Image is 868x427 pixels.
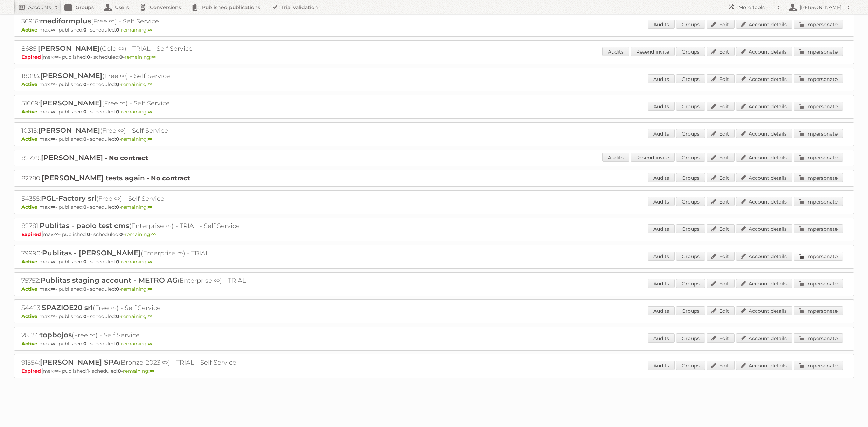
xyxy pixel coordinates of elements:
p: max: - published: - scheduled: - [21,109,847,115]
a: Account details [736,47,792,56]
span: [PERSON_NAME] [38,44,100,53]
a: Account details [736,197,792,206]
strong: 0 [119,231,123,237]
span: [PERSON_NAME] SPA [40,358,119,366]
strong: ∞ [51,313,55,319]
strong: ∞ [54,54,59,60]
strong: 0 [116,109,119,115]
h2: 28124: (Free ∞) - Self Service [21,331,266,340]
span: [PERSON_NAME] [40,99,102,107]
a: Impersonate [794,129,843,138]
h2: Accounts [28,4,51,11]
strong: 0 [83,259,87,265]
a: Groups [676,47,705,56]
strong: ∞ [148,109,152,115]
span: remaining: [121,340,152,347]
a: Account details [736,173,792,182]
h2: 8685: (Gold ∞) - TRIAL - Self Service [21,44,266,53]
strong: ∞ [51,109,55,115]
a: Edit [707,224,735,233]
span: remaining: [121,259,152,265]
span: SPAZIOE20 srl [42,303,93,312]
span: Active [21,109,39,115]
p: max: - published: - scheduled: - [21,27,847,33]
a: Impersonate [794,361,843,370]
a: Groups [676,153,705,162]
a: Edit [707,173,735,182]
a: Groups [676,74,705,83]
a: Impersonate [794,102,843,111]
strong: ∞ [150,368,154,374]
a: Edit [707,20,735,29]
a: Groups [676,224,705,233]
a: Audits [648,333,675,343]
span: mediformplus [40,17,91,25]
strong: 0 [118,368,121,374]
strong: - No contract [105,154,148,162]
a: Impersonate [794,173,843,182]
strong: 0 [116,81,119,88]
h2: 36916: (Free ∞) - Self Service [21,17,266,26]
h2: 75752: (Enterprise ∞) - TRIAL [21,276,266,285]
a: Account details [736,252,792,261]
a: Resend invite [631,47,675,56]
a: Edit [707,333,735,343]
strong: ∞ [148,286,152,292]
a: Groups [676,102,705,111]
a: Audits [648,279,675,288]
a: Account details [736,102,792,111]
a: Groups [676,306,705,315]
span: topbojos [40,331,72,339]
strong: ∞ [51,259,55,265]
a: Audits [602,47,629,56]
span: remaining: [121,286,152,292]
a: Groups [676,20,705,29]
span: remaining: [121,136,152,142]
a: Audits [648,20,675,29]
span: [PERSON_NAME] [40,71,102,80]
strong: 0 [83,313,87,319]
strong: 0 [87,54,90,60]
strong: 0 [83,81,87,88]
a: Audits [648,74,675,83]
strong: ∞ [54,368,59,374]
a: Edit [707,197,735,206]
span: remaining: [125,231,156,237]
p: max: - published: - scheduled: - [21,54,847,60]
a: Groups [676,361,705,370]
a: Audits [602,153,629,162]
p: max: - published: - scheduled: - [21,340,847,347]
span: remaining: [121,81,152,88]
a: Groups [676,279,705,288]
strong: 0 [116,340,119,347]
strong: 0 [116,204,119,210]
span: remaining: [121,27,152,33]
strong: 0 [83,136,87,142]
p: max: - published: - scheduled: - [21,204,847,210]
strong: 0 [116,286,119,292]
a: Audits [648,197,675,206]
a: Account details [736,306,792,315]
a: Edit [707,129,735,138]
strong: ∞ [51,27,55,33]
h2: 54355: (Free ∞) - Self Service [21,194,266,203]
a: Edit [707,279,735,288]
a: Audits [648,306,675,315]
a: Audits [648,173,675,182]
span: Active [21,286,39,292]
strong: ∞ [148,204,152,210]
a: Impersonate [794,279,843,288]
strong: ∞ [148,136,152,142]
span: remaining: [125,54,156,60]
span: Publitas - paolo test cms [40,221,129,230]
strong: 0 [83,204,87,210]
a: Impersonate [794,197,843,206]
span: Expired [21,368,43,374]
a: Audits [648,102,675,111]
span: [PERSON_NAME] [38,126,100,135]
strong: ∞ [148,313,152,319]
a: Groups [676,252,705,261]
p: max: - published: - scheduled: - [21,286,847,292]
a: Edit [707,47,735,56]
span: [PERSON_NAME] [41,153,103,162]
